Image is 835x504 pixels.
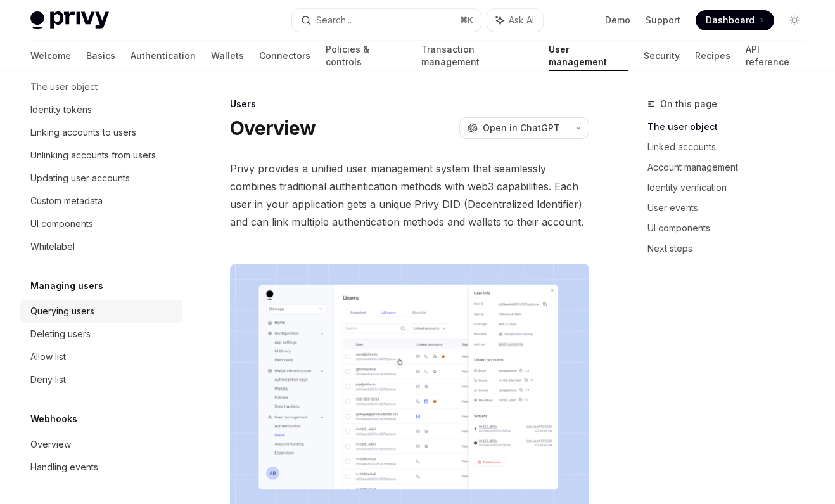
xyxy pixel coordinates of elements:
div: Custom metadata [30,193,103,209]
a: Recipes [695,41,730,71]
div: UI components [30,216,93,231]
a: Handling events [20,456,182,479]
div: Identity tokens [30,102,92,117]
div: Deny list [30,372,66,387]
a: UI components [20,212,182,235]
div: Overview [30,437,71,452]
a: Authentication [131,41,196,71]
img: light logo [30,11,109,29]
div: Handling events [30,460,98,475]
a: Dashboard [696,10,774,30]
span: On this page [660,96,717,112]
span: ⌘ K [460,15,473,25]
a: Identity verification [647,178,815,198]
a: Policies & controls [326,41,406,71]
div: Whitelabel [30,239,75,254]
h1: Overview [230,117,316,139]
div: Allow list [30,349,66,365]
a: User management [549,41,628,71]
span: Ask AI [509,14,534,27]
a: Overview [20,433,182,456]
a: Deny list [20,368,182,391]
span: Open in ChatGPT [483,122,560,134]
a: Custom metadata [20,190,182,212]
a: Transaction management [421,41,533,71]
a: Allow list [20,346,182,368]
div: Users [230,98,589,110]
a: User events [647,198,815,218]
button: Toggle dark mode [784,10,805,30]
a: Querying users [20,300,182,323]
span: Privy provides a unified user management system that seamlessly combines traditional authenticati... [230,160,589,231]
div: Querying users [30,304,94,319]
a: UI components [647,218,815,238]
a: Support [646,14,680,27]
a: Identity tokens [20,98,182,121]
a: Unlinking accounts from users [20,144,182,167]
div: Deleting users [30,326,91,342]
button: Open in ChatGPT [459,117,568,139]
div: Search... [316,13,352,28]
button: Ask AI [487,9,543,32]
a: The user object [647,117,815,137]
h5: Managing users [30,278,103,294]
button: Search...⌘K [292,9,481,32]
span: Dashboard [706,14,755,27]
a: Welcome [30,41,71,71]
a: Linking accounts to users [20,121,182,144]
a: Demo [605,14,630,27]
div: Unlinking accounts from users [30,148,156,163]
a: API reference [746,41,805,71]
a: Linked accounts [647,137,815,157]
a: Security [644,41,680,71]
a: Updating user accounts [20,167,182,190]
a: Next steps [647,238,815,259]
div: Linking accounts to users [30,125,136,140]
a: Wallets [211,41,244,71]
h5: Webhooks [30,411,77,427]
a: Connectors [259,41,310,71]
a: Whitelabel [20,235,182,258]
a: Account management [647,157,815,178]
a: Basics [86,41,115,71]
a: Deleting users [20,323,182,346]
div: Updating user accounts [30,171,130,186]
